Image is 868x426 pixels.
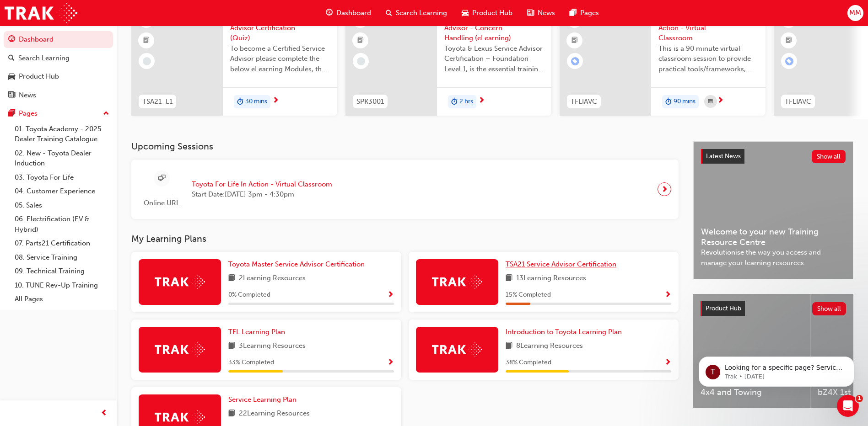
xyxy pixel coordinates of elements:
a: 05. Sales [11,198,113,213]
span: guage-icon [8,36,15,44]
span: news-icon [8,91,15,100]
a: search-iconSearch Learning [378,4,454,22]
span: learningRecordVerb_NONE-icon [143,57,151,65]
span: Dashboard [336,8,371,18]
span: sessionType_ONLINE_URL-icon [158,173,165,184]
span: next-icon [717,97,724,105]
a: news-iconNews [520,4,562,22]
span: SPK3001 Service Advisor - Concern Handling (eLearning) [444,12,544,43]
h3: My Learning Plans [131,234,679,244]
a: 06. Electrification (EV & Hybrid) [11,212,113,236]
div: Search Learning [18,53,70,64]
span: Search Learning [396,8,447,18]
span: News [538,8,555,18]
span: Start Date: [DATE] 3pm - 4:30pm [192,189,332,200]
span: Service Learning Plan [228,395,297,404]
span: To become a Certified Service Advisor please complete the below eLearning Modules, the Service Ad... [230,43,330,75]
span: booktick-icon [786,35,792,47]
span: pages-icon [8,110,15,118]
span: prev-icon [101,408,108,419]
span: Welcome to your new Training Resource Centre [701,227,846,247]
span: Pages [580,8,599,18]
span: Product Hub [706,304,741,312]
span: 8 Learning Resources [516,341,583,352]
span: learningRecordVerb_NONE-icon [357,57,365,65]
img: Trak [432,342,482,357]
span: calendar-icon [708,96,713,107]
div: Product Hub [19,71,59,82]
span: Latest News [706,152,741,160]
span: 38 % Completed [506,357,551,368]
span: 15 % Completed [506,290,551,300]
span: TSA21_L1 Service Advisor Certification (Quiz) [230,12,330,43]
a: 08. Service Training [11,250,113,265]
a: 07. Parts21 Certification [11,236,113,250]
div: News [19,90,36,101]
a: 0SPK3001SPK3001 Service Advisor - Concern Handling (eLearning)Toyota & Lexus Service Advisor Cert... [345,5,551,116]
span: duration-icon [237,96,243,108]
a: 02. New - Toyota Dealer Induction [11,146,113,170]
a: 09. Technical Training [11,264,113,278]
span: next-icon [478,97,485,105]
span: car-icon [8,73,15,81]
span: 90 mins [674,96,695,107]
span: 22 Learning Resources [239,408,310,420]
span: booktick-icon [571,35,578,47]
a: Product HubShow all [701,301,846,316]
span: book-icon [228,408,235,420]
span: book-icon [228,273,235,284]
button: Show Progress [664,289,671,301]
span: Toyota & Lexus Service Advisor Certification – Foundation Level 1, is the essential training cour... [444,43,544,75]
button: Show Progress [387,357,394,368]
span: Revolutionise the way you access and manage your learning resources. [701,247,846,268]
a: 01. Toyota Academy - 2025 Dealer Training Catalogue [11,122,113,146]
img: Trak [155,410,205,424]
span: TSA21_L1 [142,96,173,107]
span: pages-icon [570,7,577,19]
iframe: Intercom live chat [837,395,859,417]
span: 30 mins [245,96,267,107]
a: Search Learning [4,50,113,67]
span: book-icon [228,341,235,352]
span: book-icon [506,273,512,284]
div: Pages [19,108,38,119]
span: Show Progress [664,359,671,367]
span: next-icon [272,97,279,105]
span: TFL Learning Plan [228,328,285,336]
span: news-icon [527,7,534,19]
button: Show Progress [664,357,671,368]
span: search-icon [8,54,15,63]
h3: Upcoming Sessions [131,141,679,152]
span: booktick-icon [143,35,150,47]
img: Trak [155,342,205,357]
span: TFLIAVC [785,96,811,107]
a: Latest NewsShow allWelcome to your new Training Resource CentreRevolutionise the way you access a... [693,141,853,279]
button: DashboardSearch LearningProduct HubNews [4,29,113,105]
button: Show all [812,150,846,163]
a: pages-iconPages [562,4,606,22]
span: learningRecordVerb_ENROLL-icon [571,57,579,65]
span: Toyota For Life In Action - Virtual Classroom [658,12,758,43]
a: All Pages [11,292,113,306]
span: next-icon [661,183,668,196]
span: search-icon [386,7,392,19]
a: Service Learning Plan [228,394,300,405]
a: 0TFLIAVCToyota For Life In Action - Virtual ClassroomThis is a 90 minute virtual classroom sessio... [560,5,766,116]
span: learningRecordVerb_ENROLL-icon [785,57,793,65]
a: TSA21 Service Advisor Certification [506,259,620,270]
img: Trak [5,3,77,23]
button: Pages [4,105,113,122]
span: 2 Learning Resources [239,273,306,284]
span: TSA21 Service Advisor Certification [506,260,616,268]
button: MM [847,5,863,21]
span: Toyota For Life In Action - Virtual Classroom [192,179,332,190]
a: Toyota Master Service Advisor Certification [228,259,368,270]
a: Online URLToyota For Life In Action - Virtual ClassroomStart Date:[DATE] 3pm - 4:30pm [139,167,671,212]
iframe: Intercom notifications message [685,337,868,401]
span: Introduction to Toyota Learning Plan [506,328,622,336]
span: duration-icon [665,96,672,108]
span: duration-icon [451,96,458,108]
